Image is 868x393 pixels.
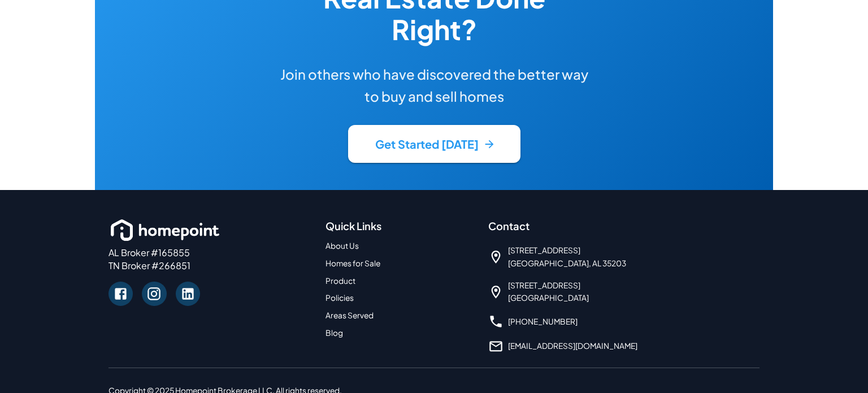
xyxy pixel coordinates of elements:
[325,276,355,286] a: Product
[508,244,626,270] span: [STREET_ADDRESS] [GEOGRAPHIC_DATA], AL 35203
[278,63,590,107] h6: Join others who have discovered the better way to buy and sell homes
[508,317,578,326] a: [PHONE_NUMBER]
[508,341,637,351] a: [EMAIL_ADDRESS][DOMAIN_NAME]
[325,310,374,320] a: Areas Served
[108,247,325,273] p: AL Broker #165855 TN Broker #266851
[108,217,222,243] img: homepoint_logo_white_horz.png
[325,217,381,235] h6: Quick Links
[488,217,759,235] h6: Contact
[325,241,359,251] a: About Us
[325,258,380,268] a: Homes for Sale
[325,328,343,338] a: Blog
[348,125,520,163] button: Get Started [DATE]
[508,279,589,305] span: [STREET_ADDRESS] [GEOGRAPHIC_DATA]
[325,293,354,303] a: Policies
